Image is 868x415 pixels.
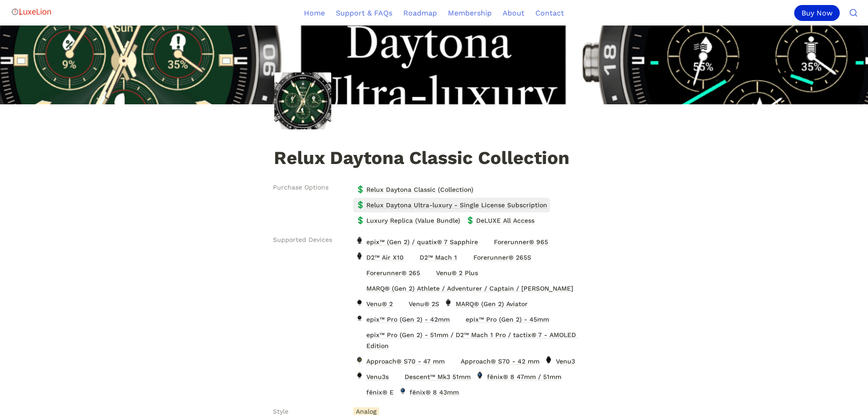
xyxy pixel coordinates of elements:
[481,235,551,249] a: Forerunner® 965Forerunner® 965
[353,297,395,311] a: Venu® 2Venu® 2
[365,184,474,195] span: Relux Daytona Classic (Collection)
[395,297,442,311] a: Venu® 2SVenu® 2S
[353,385,396,400] a: fēnix® Efēnix® E
[356,200,363,207] span: 💲
[353,281,576,296] a: MARQ® (Gen 2) Athlete / Adventurer / Captain / GolferMARQ® (Gen 2) Athlete / Adventurer / Captain...
[355,283,364,291] img: MARQ® (Gen 2) Athlete / Adventurer / Captain / Golfer
[544,356,553,364] img: Venu3
[355,237,364,244] img: epix™ (Gen 2) / quatix® 7 Sapphire
[365,298,394,310] span: Venu® 2
[365,329,590,352] span: epix™ Pro (Gen 2) - 51mm / D2™ Mach 1 Pro / tactix® 7 - AMOLED Edition
[404,371,472,383] span: Descent ™ Mk3 51mm
[355,372,364,379] img: Venu3s
[473,369,564,384] a: fēnix® 8 47mm / 51mmfēnix® 8 47mm / 51mm
[423,266,481,280] a: Venu® 2 PlusVenu® 2 Plus
[11,3,52,21] img: Logo
[483,237,491,244] img: Forerunner® 965
[355,299,364,306] img: Venu® 2
[555,355,576,367] span: Venu3
[442,297,530,311] a: MARQ® (Gen 2) AviatorMARQ® (Gen 2) Aviator
[365,199,548,211] span: Relux Daytona Ultra-luxury - Single License Subscription
[353,354,447,369] a: Approach® S70 - 47 mmApproach® S70 - 47 mm
[455,314,463,322] img: epix™ Pro (Gen 2) - 45mm
[460,250,534,265] a: Forerunner® 265SForerunner® 265S
[365,236,479,248] span: epix™ (Gen 2) / quatix® 7 Sapphire
[365,313,451,325] span: epix™ Pro (Gen 2) - 42mm
[353,235,481,249] a: epix™ (Gen 2) / quatix® 7 Sapphireepix™ (Gen 2) / quatix® 7 Sapphire
[396,385,462,400] a: fēnix® 8 43mmfēnix® 8 43mm
[475,215,535,226] span: DeLUXE All Access
[462,252,470,260] img: Forerunner® 265S
[409,386,460,398] span: fēnix® 8 43mm
[486,371,562,383] span: fēnix® 8 47mm / 51mm
[353,182,476,197] a: 💲Relux Daytona Classic (Collection)
[408,298,440,310] span: Venu® 2S
[444,299,452,306] img: MARQ® (Gen 2) Aviator
[419,251,458,263] span: D2™ Mach 1
[356,215,363,223] span: 💲
[273,183,329,192] span: Purchase Options
[465,313,550,325] span: epix™ Pro (Gen 2) - 45mm
[365,267,421,279] span: Forerunner® 265
[450,356,458,364] img: Approach® S70 - 42 mm
[356,184,363,192] span: 💲
[353,198,550,212] a: 💲Relux Daytona Ultra-luxury - Single License Subscription
[353,369,391,384] a: Venu3sVenu3s
[355,330,364,337] img: epix™ Pro (Gen 2) - 51mm / D2™ Mach 1 Pro / tactix® 7 - AMOLED Edition
[353,312,452,327] a: epix™ Pro (Gen 2) - 42mmepix™ Pro (Gen 2) - 42mm
[409,252,417,260] img: D2™ Mach 1
[794,5,840,21] div: Buy Now
[355,252,364,260] img: D2™ Air X10
[398,299,406,306] img: Venu® 2S
[353,250,406,265] a: D2™ Air X10D2™ Air X10
[455,298,529,310] span: MARQ® (Gen 2) Aviator
[365,386,395,398] span: fēnix® E
[794,5,843,21] a: Buy Now
[463,213,537,228] a: 💲DeLUXE All Access
[391,369,473,384] a: Descent™ Mk3 51mmDescent™ Mk3 51mm
[353,266,423,280] a: Forerunner® 265Forerunner® 265
[473,251,532,263] span: Forerunner® 265S
[399,387,407,395] img: fēnix® 8 43mm
[435,267,479,279] span: Venu® 2 Plus
[365,251,405,263] span: D2™ Air X10
[353,213,463,228] a: 💲Luxury Replica (Value Bundle)
[355,356,364,364] img: Approach® S70 - 47 mm
[355,268,364,275] img: Forerunner® 265
[466,215,473,223] span: 💲
[365,282,574,294] span: MARQ® (Gen 2) Athlete / Adventurer / Captain / [PERSON_NAME]
[425,268,433,275] img: Venu® 2 Plus
[476,372,484,379] img: fēnix® 8 47mm / 51mm
[493,236,549,248] span: Forerunner® 965
[542,354,577,369] a: Venu3Venu3
[447,354,542,369] a: Approach® S70 - 42 mmApproach® S70 - 42 mm
[353,328,592,353] a: epix™ Pro (Gen 2) - 51mm / D2™ Mach 1 Pro / tactix® 7 - AMOLED Editionepix™ Pro (Gen 2) - 51mm / ...
[273,235,332,245] span: Supported Devices
[460,355,540,367] span: Approach® S70 - 42 mm
[365,355,446,367] span: Approach® S70 - 47 mm
[406,250,460,265] a: D2™ Mach 1D2™ Mach 1
[273,148,596,170] h1: Relux Daytona Classic Collection
[365,371,390,383] span: Venu3s
[394,372,402,379] img: Descent™ Mk3 51mm
[365,215,461,226] span: Luxury Replica (Value Bundle)
[355,314,364,322] img: epix™ Pro (Gen 2) - 42mm
[452,312,552,327] a: epix™ Pro (Gen 2) - 45mmepix™ Pro (Gen 2) - 45mm
[274,72,331,129] img: Relux Daytona Classic Collection
[355,387,364,395] img: fēnix® E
